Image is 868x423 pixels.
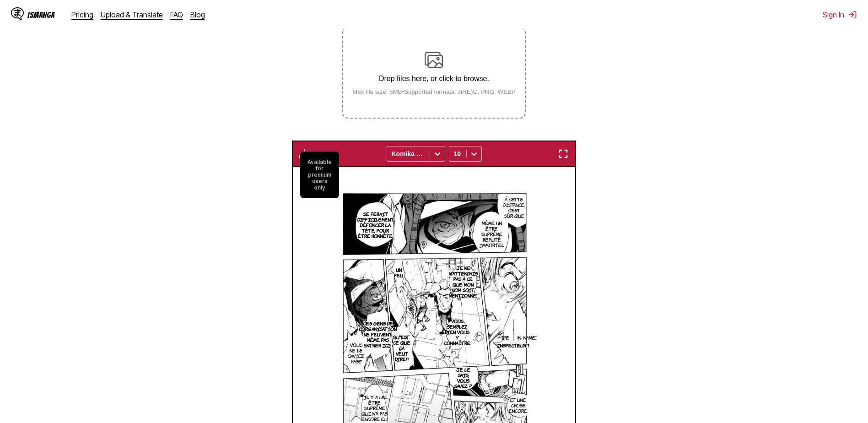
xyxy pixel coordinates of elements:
p: Qu'est-ce que ça veut dire⁉ [391,332,413,363]
a: Pricing [71,10,93,19]
small: Available for premium users only [300,152,339,198]
img: Sign out [848,10,857,19]
p: vous semblez bien vous y connaître. [442,316,473,347]
p: se ferait difficilement défoncer la tête, pour être honnête. [356,209,396,240]
p: Je le sais, vous savez ? [453,365,474,390]
button: Sign In [823,10,857,19]
p: [PERSON_NAME], [500,333,539,342]
p: - Inspecteur⁉ [496,335,531,350]
a: Upload & Translate [101,10,163,19]
p: Drop files here, or click to browse. [345,75,523,83]
div: IsManga [27,11,55,19]
img: IsManga Logo [11,7,24,20]
small: Max file size: 5MB • Supported formats: JP(E)G, PNG, WEBP [345,88,523,95]
p: À cette distance, c'est sûr que [501,195,527,220]
img: Download translated images [299,148,310,159]
p: Les gens de l'organisation ne peuvent même pas entrer ici ! [357,319,399,350]
a: IsManga LogoIsManga [11,7,71,22]
a: Blog [190,10,205,19]
p: même un être suprême réputé immortel [478,218,506,249]
p: Je ne m'attendais pas à ce que mon nom soit mentionné. [447,263,480,300]
p: Vous ne le saviez pas⁉ [346,340,366,366]
p: Et une chose encore, [507,395,529,415]
a: FAQ [170,10,183,19]
img: Enter fullscreen [558,148,569,159]
p: Un peu. [392,265,405,280]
